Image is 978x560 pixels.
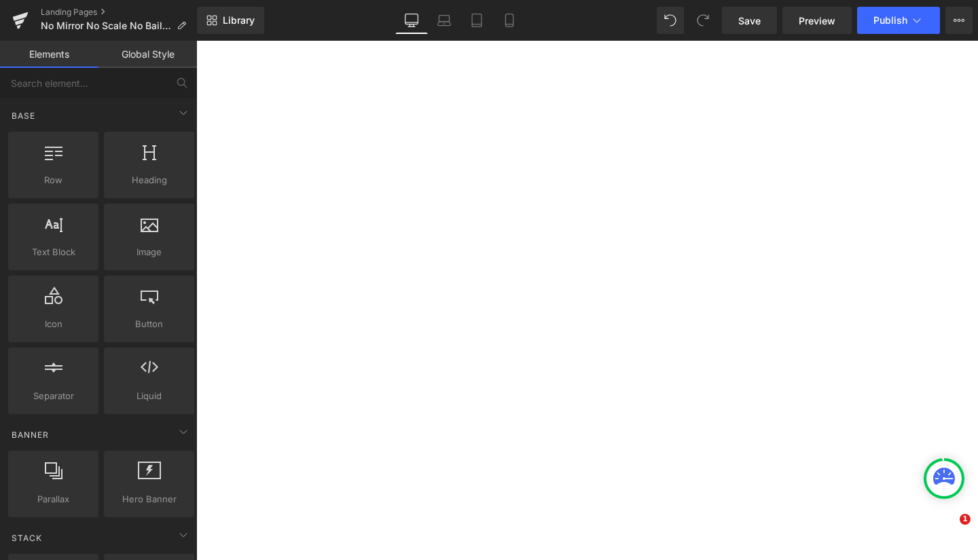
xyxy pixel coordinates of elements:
[932,514,964,546] iframe: Intercom live chat
[12,245,94,259] span: Text Block
[873,15,907,26] span: Publish
[857,7,940,34] button: Publish
[108,245,190,259] span: Image
[223,14,255,26] span: Library
[10,531,43,544] span: Stack
[12,173,94,187] span: Row
[108,389,190,403] span: Liquid
[657,7,684,34] button: Undo
[41,20,171,31] span: No Mirror No Scale No Bail Challenge 2 - [DATE] to [DATE]
[10,109,37,122] span: Base
[960,514,971,525] span: 1
[108,492,190,506] span: Hero Banner
[12,317,94,331] span: Icon
[98,41,197,68] a: Global Style
[41,7,197,18] a: Landing Pages
[12,492,94,506] span: Parallax
[945,7,973,34] button: More
[108,317,190,331] span: Button
[493,7,526,34] a: Mobile
[395,7,428,34] a: Desktop
[782,7,852,34] a: Preview
[108,173,190,187] span: Heading
[197,7,264,34] a: New Library
[428,7,460,34] a: Laptop
[460,7,493,34] a: Tablet
[689,7,717,34] button: Redo
[799,14,835,28] span: Preview
[12,389,94,403] span: Separator
[10,428,50,441] span: Banner
[738,14,761,28] span: Save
